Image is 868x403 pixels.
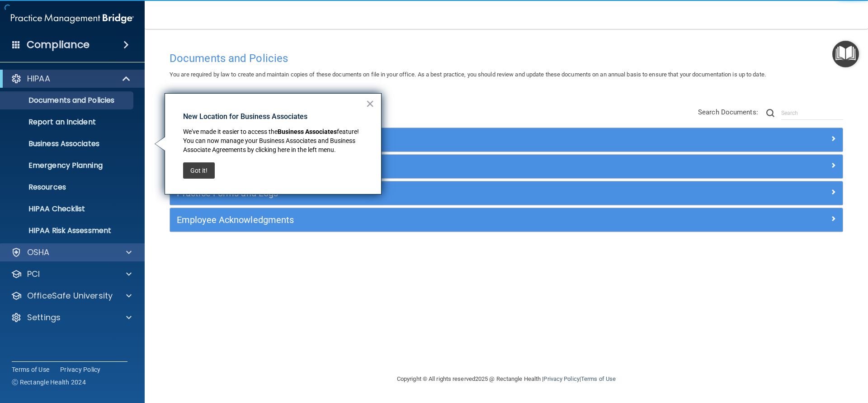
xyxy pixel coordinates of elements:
span: Search Documents: [698,108,758,116]
p: Report an Incident [6,118,129,127]
a: Terms of Use [12,365,49,374]
button: Got it! [183,162,215,179]
a: Terms of Use [581,375,616,382]
h5: Practice Forms and Logs [177,188,668,198]
p: Settings [27,312,61,323]
a: Privacy Policy [60,365,101,374]
p: Resources [6,183,129,192]
h5: Employee Acknowledgments [177,215,668,225]
p: Emergency Planning [6,161,129,170]
span: We've made it easier to access the [183,128,278,135]
img: ic-search.3b580494.png [766,109,774,117]
p: New Location for Business Associates [183,112,365,122]
h5: Policies [177,135,668,145]
button: Open Resource Center [832,41,859,67]
h4: Compliance [27,38,90,51]
p: HIPAA [27,73,50,84]
p: PCI [27,269,40,280]
p: Business Associates [6,139,129,148]
img: PMB logo [11,9,134,28]
p: OSHA [27,247,50,258]
p: OfficeSafe University [27,290,113,301]
a: Privacy Policy [543,375,579,382]
p: HIPAA Checklist [6,204,129,213]
span: You are required by law to create and maintain copies of these documents on file in your office. ... [170,71,766,78]
strong: Business Associates [278,128,337,135]
iframe: Drift Widget Chat Controller [712,339,857,375]
span: feature! You can now manage your Business Associates and Business Associate Agreements by clickin... [183,128,360,153]
p: HIPAA Risk Assessment [6,226,129,235]
div: Copyright © All rights reserved 2025 @ Rectangle Health | | [341,365,671,394]
input: Search [781,106,843,120]
h5: Privacy Documents [177,161,668,171]
button: Close [366,96,374,111]
span: Ⓒ Rectangle Health 2024 [12,378,86,387]
h4: Documents and Policies [170,52,843,64]
p: Documents and Policies [6,96,129,105]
